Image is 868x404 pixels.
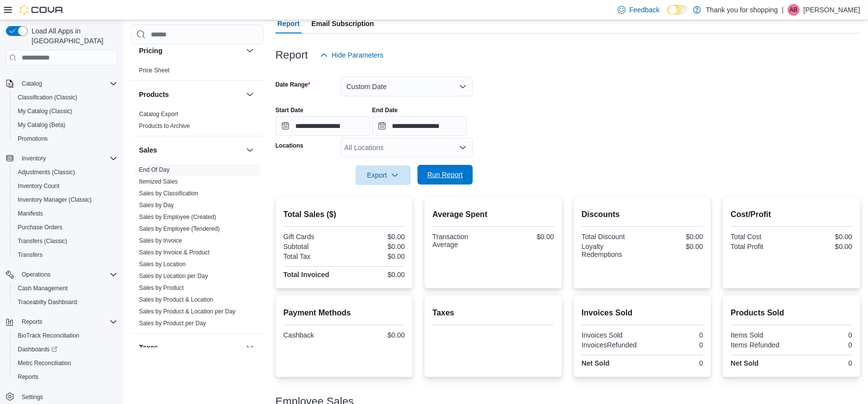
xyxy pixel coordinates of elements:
div: Cashback [283,331,342,339]
span: Transfers (Classic) [18,237,67,245]
a: Reports [14,371,42,383]
a: Adjustments (Classic) [14,166,79,178]
div: $0.00 [794,243,852,250]
a: Sales by Product per Day [139,320,206,327]
a: Sales by Classification [139,190,198,197]
p: [PERSON_NAME] [803,4,860,16]
a: Purchase Orders [14,221,67,233]
button: Open list of options [459,144,467,152]
span: Sales by Invoice & Product [139,249,209,256]
a: Sales by Employee (Created) [139,214,216,220]
a: Traceabilty Dashboard [14,296,81,308]
span: Classification (Classic) [14,92,117,103]
button: My Catalog (Beta) [10,118,121,132]
h3: Products [139,90,169,99]
div: Items Refunded [730,341,789,349]
span: AB [790,4,798,16]
span: Sales by Classification [139,189,198,197]
button: Catalog [18,78,46,90]
a: My Catalog (Classic) [14,105,76,117]
button: Inventory [2,152,121,165]
span: Classification (Classic) [18,93,77,101]
button: Hide Parameters [316,45,387,65]
span: Export [361,165,405,185]
div: $0.00 [346,243,405,250]
div: Products [131,108,264,136]
span: Sales by Employee (Created) [139,213,216,221]
span: Catalog [18,78,117,90]
p: | [782,4,784,16]
button: Taxes [244,342,256,353]
div: Total Cost [730,233,789,241]
button: Inventory Manager (Classic) [10,193,121,207]
span: End Of Day [139,166,170,174]
a: Inventory Manager (Classic) [14,194,96,206]
button: BioTrack Reconciliation [10,329,121,342]
span: My Catalog (Classic) [14,105,117,117]
span: Adjustments (Classic) [14,166,117,178]
h3: Taxes [139,342,158,352]
button: Sales [244,144,256,156]
button: Adjustments (Classic) [10,165,121,179]
a: Sales by Product & Location per Day [139,308,236,315]
h2: Cost/Profit [730,209,852,220]
h2: Products Sold [730,307,852,319]
span: Settings [22,393,43,401]
span: Run Report [427,170,463,180]
div: Loyalty Redemptions [582,243,640,258]
strong: Net Sold [730,359,759,367]
span: Sales by Day [139,201,174,209]
button: Transfers (Classic) [10,234,121,248]
a: Sales by Invoice [139,237,182,244]
h2: Taxes [432,307,554,319]
span: Itemized Sales [139,178,178,186]
button: Metrc Reconciliation [10,356,121,370]
button: Custom Date [341,77,473,96]
button: Pricing [139,46,242,56]
span: Cash Management [18,284,68,292]
button: Traceabilty Dashboard [10,295,121,309]
h3: Sales [139,145,157,155]
span: Report [278,14,300,33]
button: Reports [10,370,121,384]
div: $0.00 [346,331,405,339]
span: Sales by Product per Day [139,319,206,327]
div: Subtotal [283,243,342,250]
span: Metrc Reconciliation [14,357,117,369]
span: Sales by Product & Location [139,296,213,304]
span: Transfers (Classic) [14,235,117,247]
input: Dark Mode [667,5,688,15]
a: Sales by Employee (Tendered) [139,225,220,232]
span: Email Subscription [312,14,374,33]
span: Promotions [18,135,48,143]
span: Settings [18,391,117,403]
span: Reports [18,373,38,381]
strong: Net Sold [582,359,610,367]
div: Ariana Brown [788,4,799,16]
span: Sales by Product [139,284,184,292]
span: Inventory Manager (Classic) [14,194,117,206]
a: Products to Archive [139,123,190,129]
button: Taxes [139,342,242,352]
div: $0.00 [644,243,703,250]
button: Transfers [10,248,121,262]
label: Start Date [276,106,304,114]
button: Catalog [2,77,121,91]
div: InvoicesRefunded [582,341,640,349]
button: Reports [18,316,46,328]
span: Catalog Export [139,110,178,118]
span: Traceabilty Dashboard [14,296,117,308]
div: 0 [794,331,852,339]
div: Pricing [131,64,264,80]
a: Manifests [14,208,47,219]
span: BioTrack Reconciliation [14,330,117,342]
button: Products [244,89,256,100]
h2: Total Sales ($) [283,209,405,220]
div: 0 [644,331,703,339]
span: Reports [14,371,117,383]
span: Adjustments (Classic) [18,168,75,176]
button: Inventory [18,153,50,164]
h2: Average Spent [432,209,554,220]
span: Manifests [14,208,117,219]
button: Sales [139,145,242,155]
